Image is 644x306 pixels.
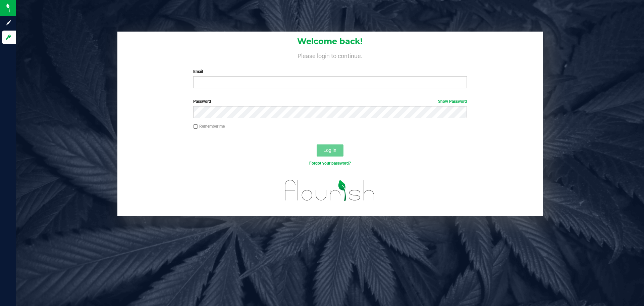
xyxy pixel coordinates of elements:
[117,37,543,46] h1: Welcome back!
[193,124,198,129] input: Remember me
[5,34,12,41] inline-svg: Log in
[193,69,467,75] label: Email
[277,173,383,208] img: flourish_logo.svg
[193,99,211,104] span: Password
[317,144,343,157] button: Log In
[193,123,225,129] label: Remember me
[438,99,467,104] a: Show Password
[117,51,543,59] h4: Please login to continue.
[5,19,12,26] inline-svg: Sign up
[323,147,336,153] span: Log In
[309,161,351,166] a: Forgot your password?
